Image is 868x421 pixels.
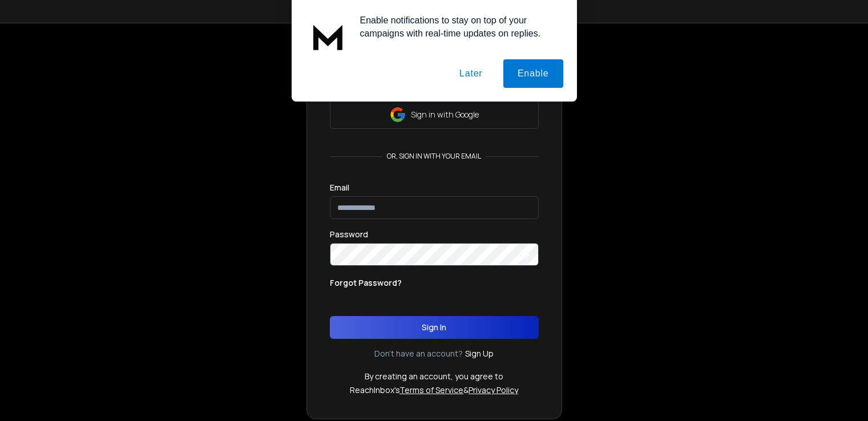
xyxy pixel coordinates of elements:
[445,59,496,88] button: Later
[351,14,563,40] div: Enable notifications to stay on top of your campaigns with real-time updates on replies.
[503,59,563,88] button: Enable
[374,348,463,359] p: Don't have an account?
[330,100,539,129] button: Sign in with Google
[365,371,503,382] p: By creating an account, you agree to
[382,152,486,161] p: or, sign in with your email
[465,348,494,359] a: Sign Up
[411,109,479,120] p: Sign in with Google
[305,14,351,59] img: notification icon
[399,384,463,395] a: Terms of Service
[330,277,402,289] p: Forgot Password?
[350,384,518,396] p: ReachInbox's &
[469,384,518,395] a: Privacy Policy
[330,316,539,339] button: Sign In
[330,184,349,192] label: Email
[330,230,368,238] label: Password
